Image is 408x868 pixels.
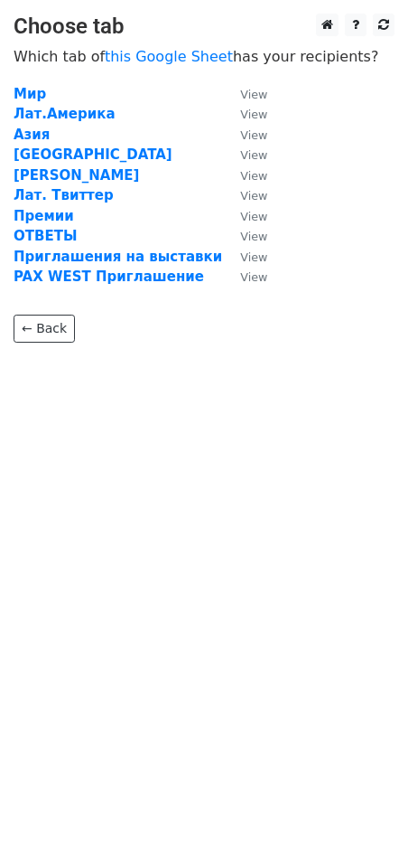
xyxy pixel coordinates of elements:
[240,270,267,284] small: View
[14,208,74,224] a: Премии
[14,86,46,102] a: Мир
[240,189,267,203] small: View
[14,127,50,143] a: Азия
[14,187,114,203] a: Лат. Твиттер
[14,14,394,40] h3: Choose tab
[240,88,267,101] small: View
[222,106,267,122] a: View
[240,169,267,183] small: View
[222,127,267,143] a: View
[14,249,222,265] a: Приглашения на выставки
[240,250,267,264] small: View
[222,146,267,163] a: View
[240,148,267,162] small: View
[222,228,267,244] a: View
[222,167,267,184] a: View
[14,167,139,184] a: [PERSON_NAME]
[14,146,172,163] a: [GEOGRAPHIC_DATA]
[14,269,204,285] a: PAX WEST Приглашение
[14,228,77,244] a: ОТВЕТЫ
[14,315,75,343] a: ← Back
[222,269,267,285] a: View
[240,210,267,223] small: View
[222,249,267,265] a: View
[222,187,267,203] a: View
[14,106,116,122] a: Лат.Америка
[240,128,267,142] small: View
[105,48,233,65] a: this Google Sheet
[222,208,267,224] a: View
[240,230,267,243] small: View
[240,108,267,121] small: View
[222,86,267,102] a: View
[14,47,394,66] p: Which tab of has your recipients?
